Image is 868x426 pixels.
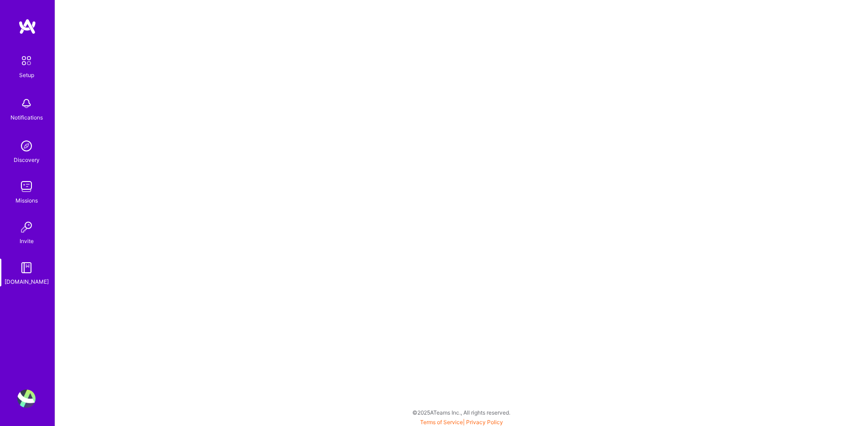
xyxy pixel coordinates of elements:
img: guide book [17,259,36,277]
a: Terms of Service [420,419,463,426]
img: logo [18,18,36,35]
div: Invite [20,236,34,246]
div: Missions [15,196,38,205]
a: User Avatar [15,390,38,408]
img: discovery [17,137,36,155]
a: Privacy Policy [466,419,503,426]
div: Notifications [10,113,43,122]
div: [DOMAIN_NAME] [5,277,49,286]
div: © 2025 ATeams Inc., All rights reserved. [55,401,868,424]
span: | [420,419,503,426]
img: bell [17,94,36,113]
img: setup [17,51,36,70]
img: User Avatar [17,390,36,408]
img: teamwork [17,177,36,196]
div: Setup [19,70,34,80]
div: Discovery [14,155,40,165]
img: Invite [17,218,36,236]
